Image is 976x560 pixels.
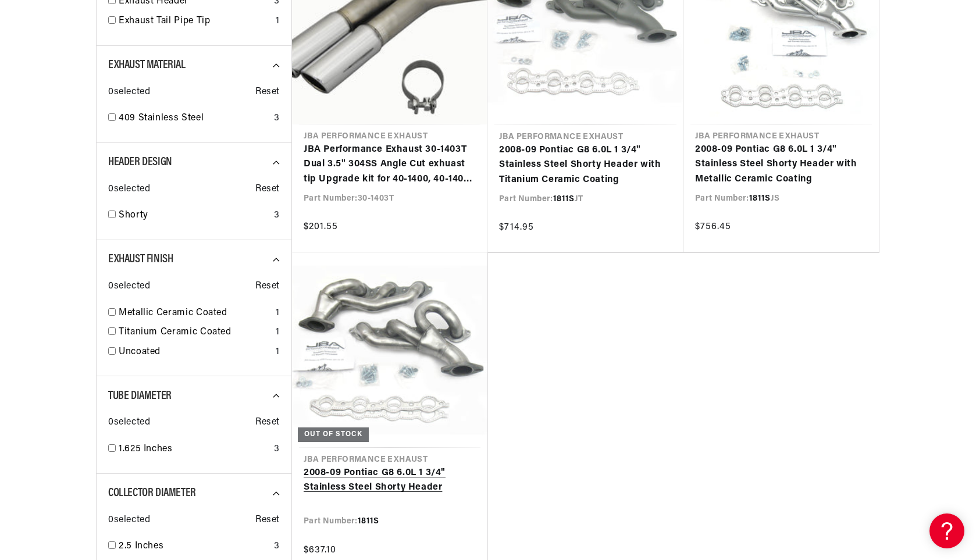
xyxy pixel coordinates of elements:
a: Metallic Ceramic Coated [119,306,271,321]
span: Reset [255,513,280,528]
a: Shorty [119,208,269,223]
span: Exhaust Material [108,59,186,71]
a: Titanium Ceramic Coated [119,325,271,340]
div: 1 [276,345,280,360]
span: Reset [255,182,280,197]
a: Uncoated [119,345,271,360]
span: Reset [255,415,280,430]
span: Collector Diameter [108,487,196,499]
div: 3 [274,208,280,223]
span: Reset [255,85,280,100]
a: 2008-09 Pontiac G8 6.0L 1 3/4" Stainless Steel Shorty Header with Titanium Ceramic Coating [499,143,672,188]
div: 3 [274,442,280,457]
span: Tube Diameter [108,390,172,402]
a: JBA Performance Exhaust 30-1403T Dual 3.5" 304SS Angle Cut exhuast tip Upgrade kit for 40-1400, 4... [304,142,476,187]
span: Header Design [108,156,172,168]
a: 1.625 Inches [119,442,269,457]
a: 2.5 Inches [119,539,269,554]
div: 3 [274,539,280,554]
span: Reset [255,279,280,294]
a: 2008-09 Pontiac G8 6.0L 1 3/4" Stainless Steel Shorty Header with Metallic Ceramic Coating [695,142,867,187]
a: 409 Stainless Steel [119,111,269,126]
span: 0 selected [108,182,150,197]
a: 2008-09 Pontiac G8 6.0L 1 3/4" Stainless Steel Shorty Header [304,466,476,495]
div: 1 [276,306,280,321]
div: 3 [274,111,280,126]
span: 0 selected [108,513,150,528]
div: 1 [276,14,280,29]
span: 0 selected [108,279,150,294]
span: 0 selected [108,415,150,430]
div: 1 [276,325,280,340]
span: Exhaust Finish [108,254,173,265]
span: 0 selected [108,85,150,100]
a: Exhaust Tail Pipe Tip [119,14,271,29]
